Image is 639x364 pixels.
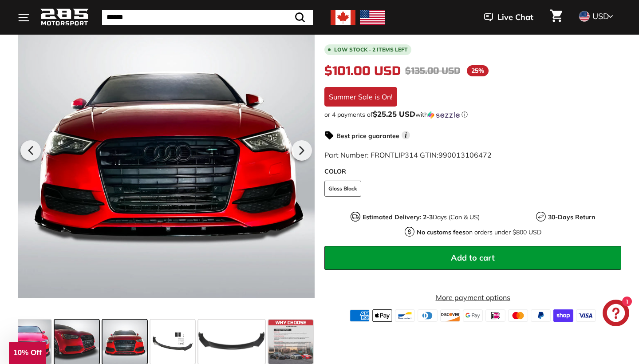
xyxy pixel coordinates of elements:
[473,6,545,28] button: Live Chat
[324,110,621,119] div: or 4 payments of with
[372,309,392,322] img: apple_pay
[324,63,401,79] span: $101.00 USD
[440,309,460,322] img: discover
[373,109,415,119] span: $25.25 USD
[438,150,492,159] span: 990013106472
[417,228,465,236] strong: No customs fees
[402,131,410,139] span: i
[395,309,415,322] img: bancontact
[548,213,595,221] strong: 30-Days Return
[467,65,489,76] span: 25%
[418,309,438,322] img: diners_club
[545,2,568,32] a: Cart
[324,110,621,119] div: or 4 payments of$25.25 USDwithSezzle Click to learn more about Sezzle
[334,47,408,52] span: Low stock - 2 items left
[417,228,541,237] p: on orders under $800 USD
[9,342,46,364] div: 10% Off
[324,87,397,107] div: Summer Sale is On!
[451,253,495,263] span: Add to cart
[531,309,551,322] img: paypal
[324,167,621,176] label: COLOR
[463,309,483,322] img: google_pay
[13,348,41,357] span: 10% Off
[40,7,89,28] img: Logo_285_Motorsport_areodynamics_components
[485,309,505,322] img: ideal
[497,12,533,23] span: Live Chat
[324,150,492,159] span: Part Number: FRONTLIP314 GTIN:
[576,309,596,322] img: visa
[350,309,370,322] img: american_express
[336,132,399,140] strong: Best price guarantee
[405,65,460,76] span: $135.00 USD
[592,11,609,21] span: USD
[553,309,573,322] img: shopify_pay
[600,300,632,328] inbox-online-store-chat: Shopify online store chat
[363,213,480,222] p: Days (Can & US)
[363,213,433,221] strong: Estimated Delivery: 2-3
[324,292,621,303] a: More payment options
[324,246,621,270] button: Add to cart
[324,9,621,36] h1: Front Lip Splitter - [DATE]-[DATE] Audi A3 / A3 S-line / S3 / RS3 8V Sedan
[102,10,313,25] input: Search
[508,309,528,322] img: master
[428,111,460,119] img: Sezzle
